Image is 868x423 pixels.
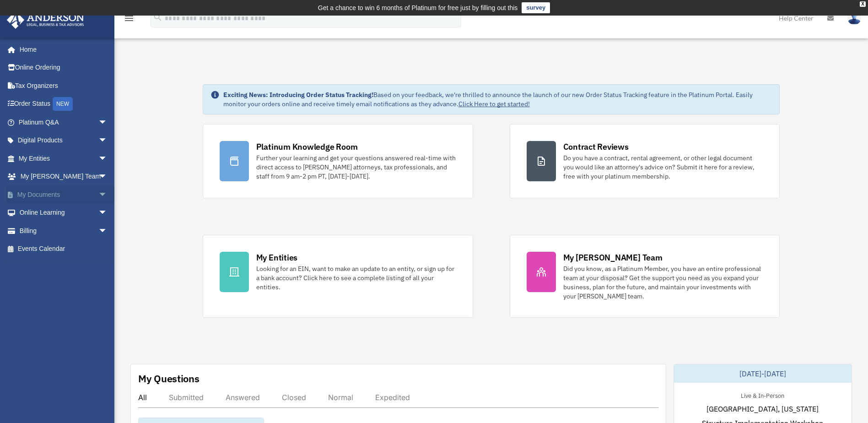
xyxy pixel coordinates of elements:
[203,235,473,318] a: My Entities Looking for an EIN, want to make an update to an entity, or sign up for a bank accoun...
[563,141,629,152] div: Contract Reviews
[98,185,117,204] span: arrow_drop_down
[256,153,456,181] div: Further your learning and get your questions answered real-time with direct access to [PERSON_NAM...
[6,222,121,240] a: Billingarrow_drop_down
[6,240,121,258] a: Events Calendar
[6,59,121,77] a: Online Ordering
[6,204,121,222] a: Online Learningarrow_drop_down
[223,91,373,99] strong: Exciting News: Introducing Order Status Tracking!
[6,113,121,131] a: Platinum Q&Aarrow_drop_down
[203,124,473,198] a: Platinum Knowledge Room Further your learning and get your questions answered real-time with dire...
[318,2,518,13] div: Get a chance to win 6 months of Platinum for free just by filling out this
[98,131,117,150] span: arrow_drop_down
[169,393,204,402] div: Submitted
[6,168,121,186] a: My [PERSON_NAME] Teamarrow_drop_down
[53,97,73,111] div: NEW
[124,16,135,24] a: menu
[563,153,763,181] div: Do you have a contract, rental agreement, or other legal document you would like an attorney's ad...
[510,235,780,318] a: My [PERSON_NAME] Team Did you know, as a Platinum Member, you have an entire professional team at...
[98,222,117,240] span: arrow_drop_down
[847,11,861,25] img: User Pic
[124,13,135,24] i: menu
[328,393,353,402] div: Normal
[138,393,147,402] div: All
[458,100,530,108] a: Click Here to get started!
[98,168,117,186] span: arrow_drop_down
[674,364,852,383] div: [DATE]-[DATE]
[256,252,297,263] div: My Entities
[706,403,819,414] span: [GEOGRAPHIC_DATA], [US_STATE]
[153,12,163,22] i: search
[282,393,306,402] div: Closed
[138,372,199,385] div: My Questions
[6,95,121,114] a: Order StatusNEW
[256,264,456,292] div: Looking for an EIN, want to make an update to an entity, or sign up for a bank account? Click her...
[98,204,117,222] span: arrow_drop_down
[6,40,117,59] a: Home
[510,124,780,198] a: Contract Reviews Do you have a contract, rental agreement, or other legal document you would like...
[98,113,117,132] span: arrow_drop_down
[733,390,792,400] div: Live & In-Person
[256,141,358,152] div: Platinum Knowledge Room
[6,131,121,150] a: Digital Productsarrow_drop_down
[226,393,260,402] div: Answered
[860,1,866,7] div: close
[522,2,550,13] a: survey
[375,393,410,402] div: Expedited
[563,264,763,301] div: Did you know, as a Platinum Member, you have an entire professional team at your disposal? Get th...
[6,185,121,204] a: My Documentsarrow_drop_down
[4,11,87,29] img: Anderson Advisors Platinum Portal
[6,149,121,168] a: My Entitiesarrow_drop_down
[98,149,117,168] span: arrow_drop_down
[6,76,121,95] a: Tax Organizers
[563,252,663,263] div: My [PERSON_NAME] Team
[223,90,772,108] div: Based on your feedback, we're thrilled to announce the launch of our new Order Status Tracking fe...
